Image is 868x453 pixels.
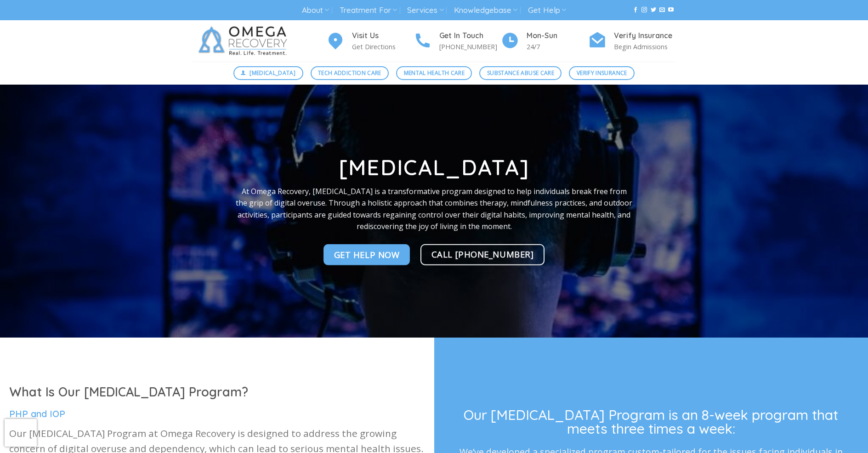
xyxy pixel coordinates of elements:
[439,30,501,42] h4: Get In Touch
[352,41,414,52] p: Get Directions
[431,247,534,261] span: Call [PHONE_NUMBER]
[233,66,303,80] a: [MEDICAL_DATA]
[528,2,566,19] a: Get Help
[527,30,588,42] h4: Mon-Sun
[479,66,562,80] a: Substance Abuse Care
[302,2,329,19] a: About
[318,69,381,77] span: Tech Addiction Care
[633,7,638,13] a: Follow on Facebook
[454,2,517,19] a: Knowledgebase
[439,41,501,52] p: [PHONE_NUMBER]
[527,41,588,52] p: 24/7
[326,30,414,52] a: Visit Us Get Directions
[396,66,472,80] a: Mental Health Care
[588,30,675,52] a: Verify Insurance Begin Admissions
[352,30,414,42] h4: Visit Us
[659,7,665,13] a: Send us an email
[420,244,545,265] a: Call [PHONE_NUMBER]
[569,66,635,80] a: Verify Insurance
[334,248,400,261] span: Get Help NOw
[193,20,296,62] img: Omega Recovery
[668,7,674,13] a: Follow on YouTube
[577,69,627,77] span: Verify Insurance
[456,408,846,436] h3: Our [MEDICAL_DATA] Program is an 8-week program that meets three times a week:
[487,69,554,77] span: Substance Abuse Care
[9,384,425,400] h1: What Is Our [MEDICAL_DATA] Program?
[414,30,501,52] a: Get In Touch [PHONE_NUMBER]
[614,30,675,42] h4: Verify Insurance
[250,69,295,77] span: [MEDICAL_DATA]
[311,66,389,80] a: Tech Addiction Care
[323,244,410,265] a: Get Help NOw
[9,408,65,419] span: PHP and IOP
[614,41,675,52] p: Begin Admissions
[340,2,397,19] a: Treatment For
[641,7,647,13] a: Follow on Instagram
[236,185,633,232] p: At Omega Recovery, [MEDICAL_DATA] is a transformative program designed to help individuals break ...
[407,2,443,19] a: Services
[651,7,656,13] a: Follow on Twitter
[339,154,529,181] strong: [MEDICAL_DATA]
[404,69,465,77] span: Mental Health Care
